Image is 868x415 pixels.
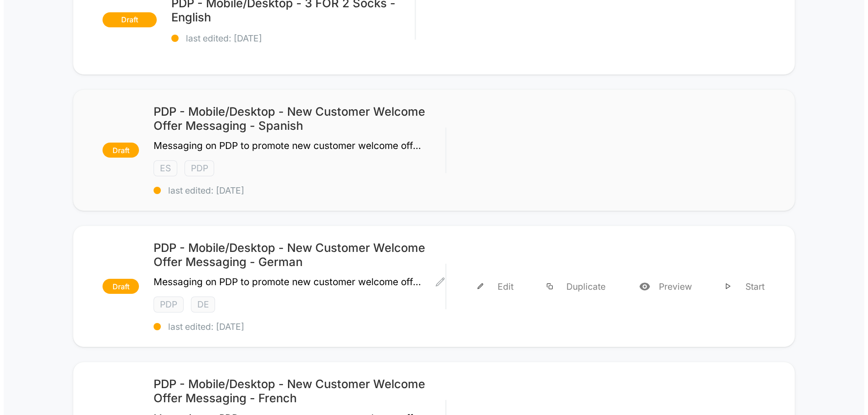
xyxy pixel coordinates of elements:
span: last edited: [DATE] [154,321,445,332]
span: Messaging on PDP to promote new customer welcome offer, this only shows to users who have not pur... [154,276,424,287]
div: Edit [461,270,530,303]
div: Preview [622,270,709,303]
span: draft [103,12,156,27]
img: menu [478,283,483,289]
span: draft [103,279,139,294]
span: PDP - Mobile/Desktop - New Customer Welcome Offer Messaging - German [154,241,445,269]
span: PDP - Mobile/Desktop - New Customer Welcome Offer Messaging - French [154,377,445,405]
span: ES [154,160,177,177]
span: Messaging on PDP to promote new customer welcome offer, this only shows to users who have not pur... [154,140,424,151]
span: DE [191,297,216,313]
img: menu [726,283,730,289]
div: Start [709,270,781,303]
span: last edited: [DATE] [154,185,445,196]
span: draft [103,143,139,158]
span: last edited: [DATE] [171,33,415,44]
span: PDP [154,297,184,313]
span: PDP - Mobile/Desktop - New Customer Welcome Offer Messaging - Spanish [154,104,445,133]
span: PDP [185,160,215,177]
div: Duplicate [530,270,622,303]
img: menu [547,283,553,289]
